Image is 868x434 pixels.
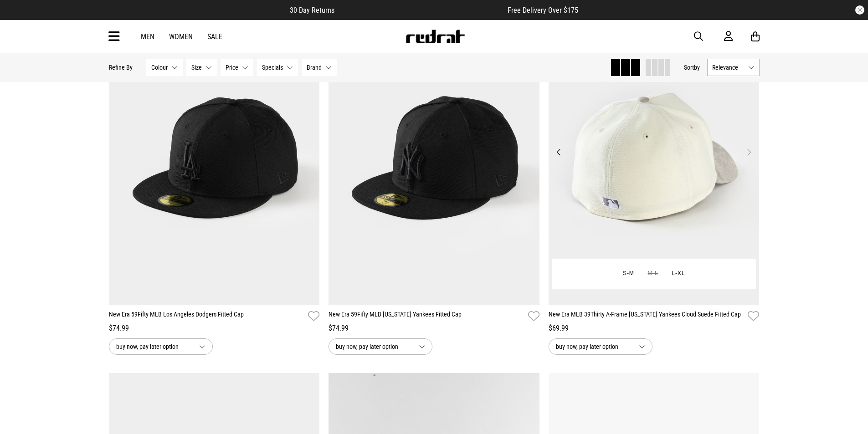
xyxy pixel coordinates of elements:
div: $74.99 [329,323,539,334]
span: Price [226,64,238,71]
span: by [694,64,700,71]
div: $69.99 [549,323,760,334]
span: buy now, pay later option [116,341,192,352]
a: Sale [207,32,222,41]
a: Women [169,32,193,41]
a: New Era 59Fifty MLB Los Angeles Dodgers Fitted Cap [109,310,305,323]
a: New Era 59Fifty MLB [US_STATE] Yankees Fitted Cap [329,310,524,323]
span: Relevance [712,64,745,71]
span: Size [191,64,202,71]
iframe: Customer reviews powered by Trustpilot [353,5,489,15]
button: Previous [553,147,565,158]
img: New Era Mlb 39thirty A-frame New York Yankees Cloud Suede Fitted Cap in White [549,10,760,305]
button: buy now, pay later option [549,338,652,355]
button: buy now, pay later option [329,338,432,355]
button: Specials [257,59,298,76]
img: Redrat logo [405,30,465,43]
button: S-M [616,266,641,282]
button: Brand [302,59,337,76]
button: Sortby [684,62,700,73]
button: Colour [146,59,183,76]
img: New Era 59fifty Mlb New York Yankees Fitted Cap in Black [329,10,539,305]
div: $74.99 [109,323,320,334]
img: New Era 59fifty Mlb Los Angeles Dodgers Fitted Cap in Black [109,10,320,305]
button: L-XL [665,266,692,282]
button: Relevance [707,59,760,76]
a: New Era MLB 39Thirty A-Frame [US_STATE] Yankees Cloud Suede Fitted Cap [549,310,745,323]
span: buy now, pay later option [336,341,411,352]
span: Specials [262,64,283,71]
button: Price [221,59,253,76]
p: Refine By [109,64,133,71]
button: buy now, pay later option [109,338,213,355]
span: Free Delivery Over $175 [508,6,578,15]
button: M-L [641,266,665,282]
button: Size [186,59,217,76]
span: Colour [151,64,168,71]
button: Next [743,147,755,158]
button: Open LiveChat chat widget [7,4,35,31]
span: Brand [307,64,322,71]
a: Men [141,32,154,41]
span: buy now, pay later option [556,341,632,352]
span: 30 Day Returns [290,6,334,15]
